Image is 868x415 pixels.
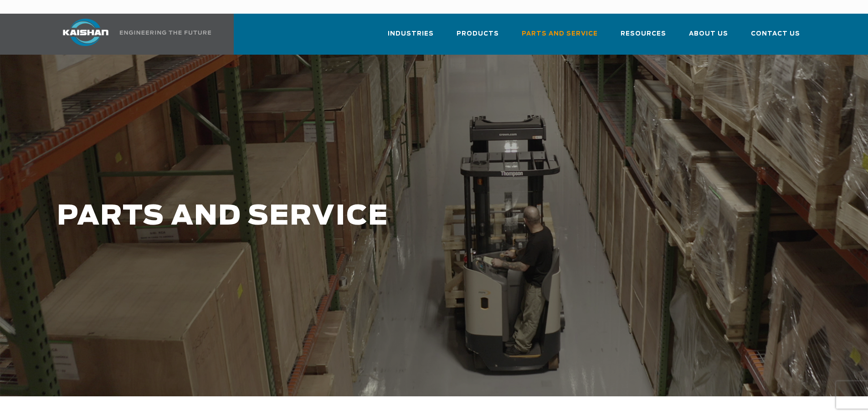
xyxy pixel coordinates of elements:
h1: PARTS AND SERVICE [57,201,684,232]
span: Industries [388,29,434,39]
img: kaishan logo [51,19,120,46]
span: About Us [689,29,728,39]
a: About Us [689,22,728,53]
span: Parts and Service [522,29,598,39]
img: Engineering the future [120,31,211,35]
span: Resources [621,29,666,39]
a: Resources [621,22,666,53]
a: Parts and Service [522,22,598,53]
a: Products [457,22,499,53]
span: Products [457,29,499,39]
a: Kaishan USA [51,14,213,55]
span: Contact Us [751,29,800,39]
a: Contact Us [751,22,800,53]
a: Industries [388,22,434,53]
